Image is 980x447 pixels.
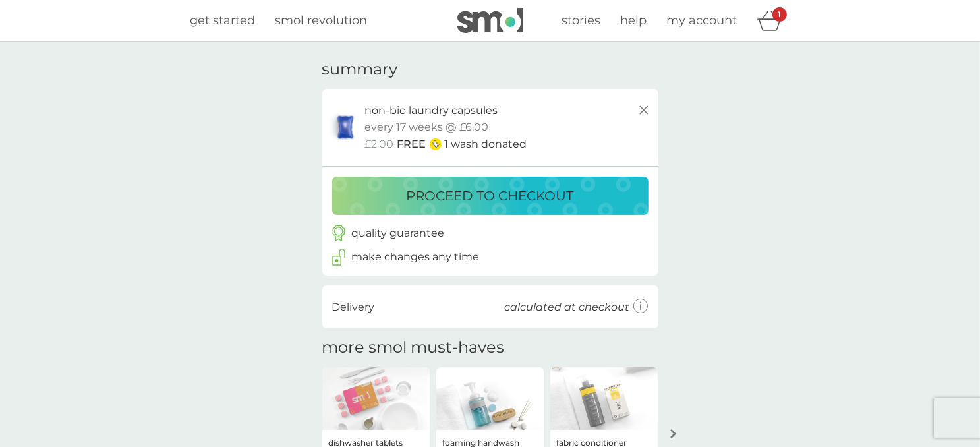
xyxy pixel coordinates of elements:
div: basket [757,7,790,34]
img: smol [457,8,523,33]
span: smol revolution [275,13,368,28]
span: stories [562,13,601,28]
p: calculated at checkout [505,299,630,316]
a: my account [667,11,737,30]
a: get started [190,11,256,30]
p: Delivery [332,299,375,316]
p: 1 wash donated [445,136,527,153]
p: make changes any time [352,249,480,266]
p: every 17 weeks @ £6.00 [365,119,489,136]
a: smol revolution [275,11,368,30]
a: help [621,11,647,30]
h2: more smol must-haves [322,338,505,357]
a: stories [562,11,601,30]
h3: summary [322,60,398,79]
span: help [621,13,647,28]
span: FREE [397,136,426,153]
span: get started [190,13,256,28]
span: my account [667,13,737,28]
span: £2.00 [365,136,394,153]
p: quality guarantee [352,225,445,242]
p: non-bio laundry capsules [365,102,498,119]
p: proceed to checkout [407,185,574,206]
button: proceed to checkout [332,177,649,215]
